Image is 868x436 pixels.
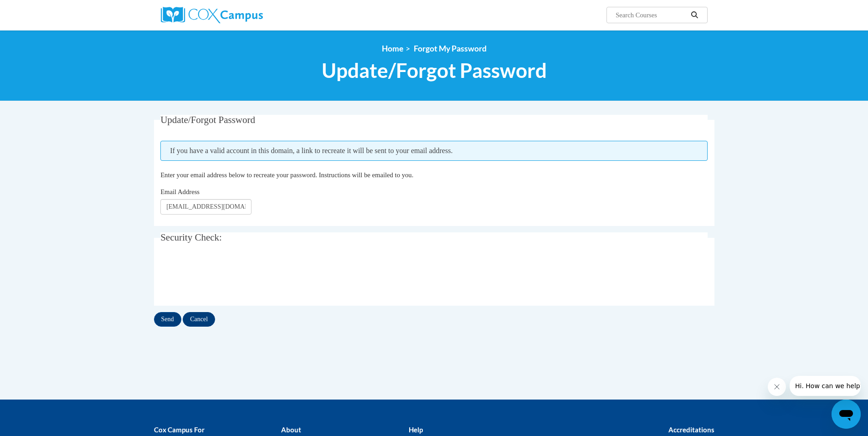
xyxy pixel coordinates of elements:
[382,44,403,53] a: Home
[160,188,200,195] span: Email Address
[161,7,263,23] img: Cox Campus
[161,7,334,23] a: Cox Campus
[668,426,714,434] b: Accreditations
[160,259,299,294] iframe: reCAPTCHA
[154,426,205,434] b: Cox Campus For
[183,312,215,327] input: Cancel
[160,114,255,125] span: Update/Forgot Password
[790,376,861,396] iframe: Message from company
[688,10,701,21] button: Search
[160,171,413,179] span: Enter your email address below to recreate your password. Instructions will be emailed to you.
[615,10,688,21] input: Search Courses
[154,312,181,327] input: Send
[160,232,222,243] span: Security Check:
[160,141,708,161] span: If you have a valid account in this domain, a link to recreate it will be sent to your email addr...
[768,378,786,396] iframe: Close message
[409,426,423,434] b: Help
[281,426,301,434] b: About
[160,199,252,215] input: Email
[414,44,487,53] span: Forgot My Password
[832,400,861,429] iframe: Button to launch messaging window
[5,6,74,14] span: Hi. How can we help?
[322,58,547,82] span: Update/Forgot Password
